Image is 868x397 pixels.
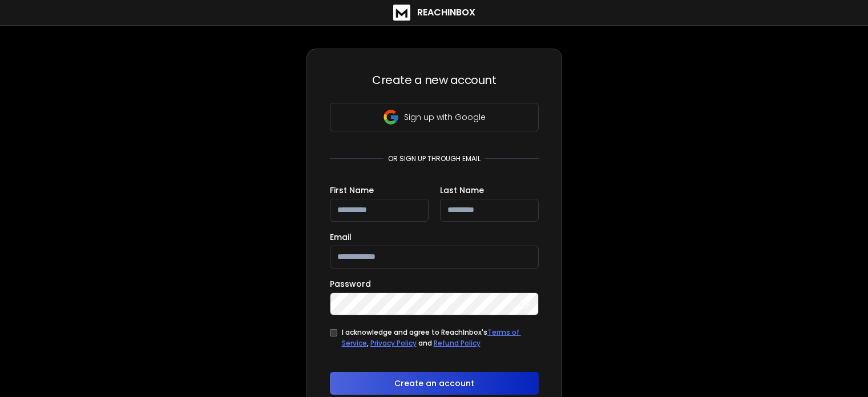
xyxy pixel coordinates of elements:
label: Password [330,280,371,288]
a: Privacy Policy [370,338,417,348]
label: First Name [330,186,374,194]
a: ReachInbox [393,5,475,21]
h1: ReachInbox [417,6,475,19]
img: logo [393,5,410,21]
button: Create an account [330,372,539,395]
h3: Create a new account [330,72,539,88]
a: Refund Policy [434,338,481,348]
label: Email [330,233,352,241]
label: Last Name [440,186,484,194]
p: or sign up through email [383,154,485,163]
p: Sign up with Google [404,111,486,123]
button: Sign up with Google [330,103,539,131]
div: I acknowledge and agree to ReachInbox's , and [342,327,539,349]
